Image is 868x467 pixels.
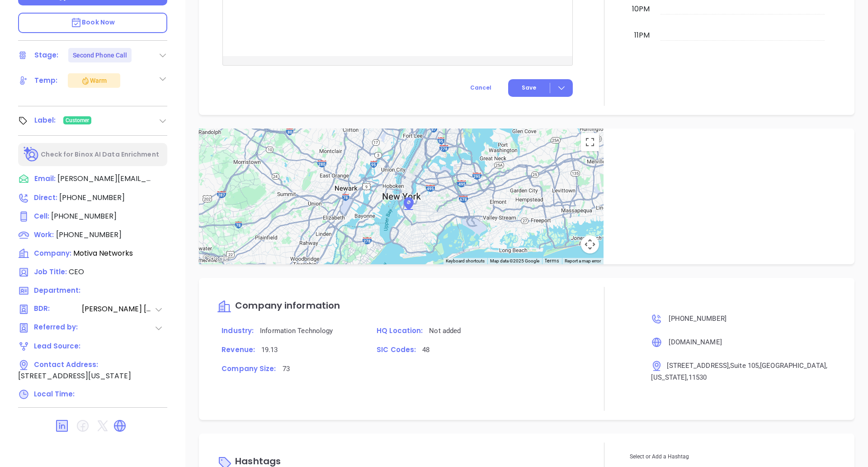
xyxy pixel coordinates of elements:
a: Terms (opens in new tab) [545,257,559,264]
span: [PHONE_NUMBER] [59,192,125,203]
div: Stage: [34,48,59,62]
div: Temp: [34,74,58,87]
span: Save [522,84,536,92]
span: , Suite 105 [729,362,759,370]
span: Referred by: [34,322,81,334]
div: 11pm [632,30,651,41]
span: Company Size: [222,364,276,373]
span: Work: [34,230,54,239]
span: BDR: [34,304,81,315]
span: [STREET_ADDRESS] [667,362,729,370]
button: Keyboard shortcuts [446,258,485,264]
span: Local Time: [34,389,75,399]
span: 73 [283,365,290,373]
span: Lead Source: [34,341,80,351]
span: 48 [422,346,429,354]
img: Google [201,253,231,264]
span: Job Title: [34,267,67,276]
button: Map camera controls [581,235,599,253]
span: Information Technology [260,327,333,335]
span: Department: [34,286,80,295]
button: Save [508,79,573,97]
span: HQ Location: [377,326,423,335]
a: Company information [217,301,340,311]
div: Second Phone Call [73,48,127,62]
span: Industry: [222,326,254,335]
span: 19.13 [261,346,278,354]
div: Label: [34,114,56,127]
span: [DOMAIN_NAME] [669,338,722,346]
p: Check for Binox AI Data Enrichment [41,150,159,159]
span: Email: [34,173,56,185]
span: Book Now [71,18,115,27]
div: Warm [81,75,107,86]
span: [PERSON_NAME] [PERSON_NAME] [82,304,154,315]
button: Cancel [453,79,508,97]
span: SIC Codes: [377,345,416,354]
span: Not added [429,327,461,335]
button: Toggle fullscreen view [581,133,599,151]
div: 10pm [630,4,651,14]
span: [PHONE_NUMBER] [669,315,726,323]
span: Company: [34,248,71,258]
span: Map data ©2025 Google [490,258,539,263]
span: [STREET_ADDRESS][US_STATE] [18,371,131,381]
span: [PHONE_NUMBER] [51,211,117,221]
span: Cell : [34,211,49,221]
span: , 11530 [687,373,707,381]
span: Revenue: [222,345,255,354]
span: Direct : [34,193,57,202]
span: Customer [66,115,90,125]
span: Cancel [470,84,491,91]
img: Ai-Enrich-DaqCidB-.svg [24,147,39,162]
a: Report a map error [565,258,601,263]
span: [PERSON_NAME][EMAIL_ADDRESS][DOMAIN_NAME] [57,173,152,184]
span: Company information [235,299,340,312]
span: Contact Address: [34,360,98,369]
a: Open this area in Google Maps (opens a new window) [201,253,231,264]
span: [PHONE_NUMBER] [56,229,122,240]
span: CEO [69,267,84,277]
p: Select or Add a Hashtag [630,452,836,462]
span: , [GEOGRAPHIC_DATA] [759,362,826,370]
span: Motiva Networks [73,248,133,258]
